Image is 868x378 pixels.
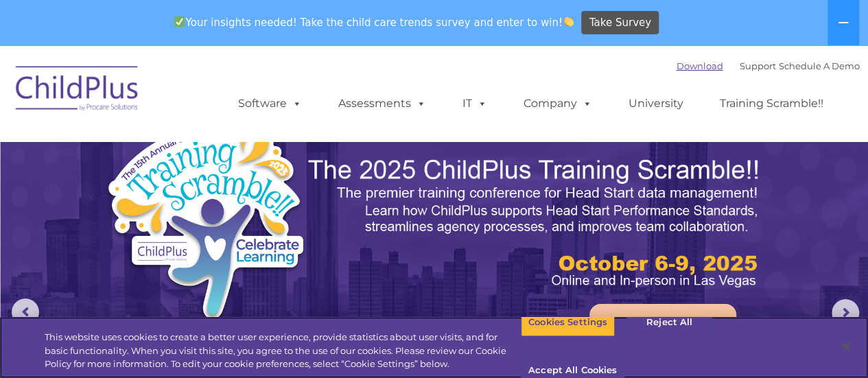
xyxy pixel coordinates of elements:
a: IT [449,90,501,117]
span: Phone number [191,147,249,157]
div: This website uses cookies to create a better user experience, provide statistics about user visit... [45,331,521,371]
img: ✅ [174,16,185,27]
a: Training Scramble!! [706,90,837,117]
button: Cookies Settings [521,308,615,337]
a: Download [677,60,723,71]
a: Assessments [325,90,440,117]
a: Schedule A Demo [779,60,860,71]
img: ChildPlus by Procare Solutions [9,56,146,125]
font: | [677,60,860,71]
span: Last name [191,91,233,101]
a: University [615,90,697,117]
a: Support [740,60,776,71]
button: Close [831,331,861,362]
span: Take Survey [589,11,651,35]
button: Reject All [626,308,712,337]
span: Your insights needed! Take the child care trends survey and enter to win! [169,9,580,36]
img: 👏 [563,16,574,27]
a: Company [510,90,606,117]
a: Learn More [589,304,736,342]
a: Software [224,90,316,117]
a: Take Survey [581,11,659,35]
